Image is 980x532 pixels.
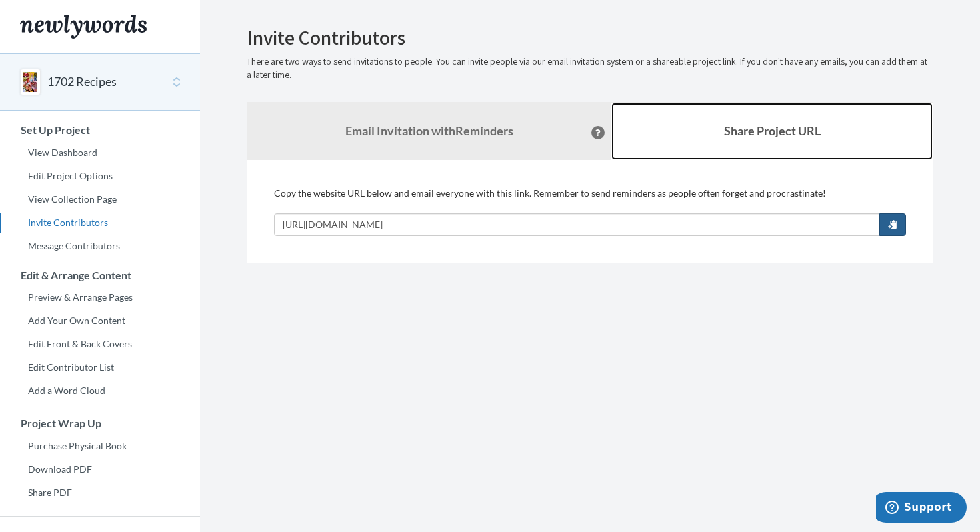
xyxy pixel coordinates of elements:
div: Copy the website URL below and email everyone with this link. Remember to send reminders as peopl... [274,187,906,236]
iframe: Opens a widget where you can chat to one of our agents [876,492,967,525]
b: Share Project URL [724,123,821,138]
p: There are two ways to send invitations to people. You can invite people via our email invitation ... [247,55,933,82]
h2: Invite Contributors [247,27,933,49]
h3: Edit & Arrange Content [1,269,200,281]
strong: Email Invitation with Reminders [345,123,513,138]
h3: Set Up Project [1,124,200,136]
h3: Project Wrap Up [1,417,200,429]
img: Newlywords logo [20,15,147,39]
button: 1702 Recipes [47,73,117,91]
